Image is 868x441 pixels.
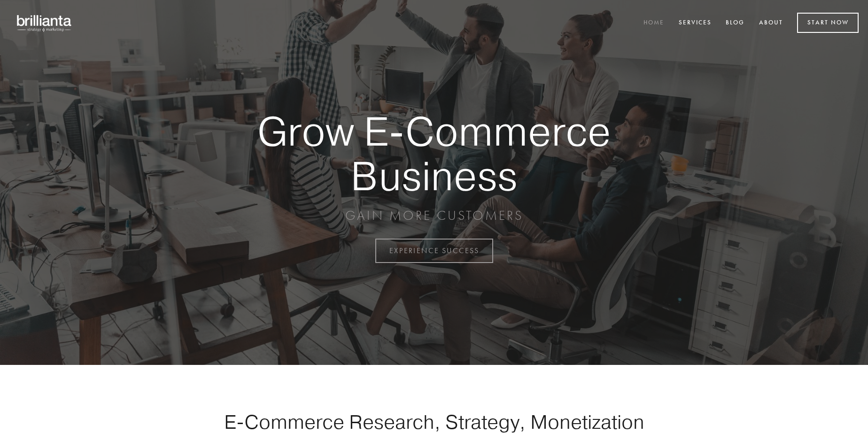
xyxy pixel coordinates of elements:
p: GAIN MORE CUSTOMERS [225,207,643,224]
a: EXPERIENCE SUCCESS [375,239,493,263]
a: Start Now [797,13,859,33]
h1: E-Commerce Research, Strategy, Monetization [194,410,674,433]
a: Services [673,15,718,31]
a: About [753,15,789,31]
a: Home [637,15,670,31]
a: Blog [720,15,751,31]
img: brillianta - research, strategy, marketing [9,9,80,37]
strong: Grow E-Commerce Business [225,109,643,198]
